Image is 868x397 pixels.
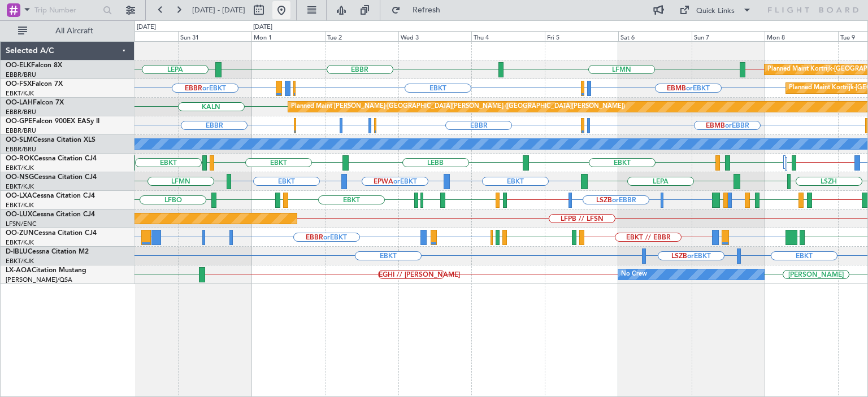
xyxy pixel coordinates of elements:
a: OO-ELKFalcon 8X [6,62,62,69]
a: OO-NSGCessna Citation CJ4 [6,174,97,181]
span: OO-ELK [6,62,31,69]
span: OO-LUX [6,211,32,218]
div: Wed 3 [398,31,472,41]
a: LFSN/ENC [6,220,37,228]
div: Mon 1 [251,31,325,41]
div: Fri 5 [545,31,618,41]
a: OO-LXACessna Citation CJ4 [6,193,95,199]
span: OO-NSG [6,174,34,181]
a: OO-LAHFalcon 7X [6,99,64,106]
a: EBBR/BRU [6,108,36,116]
a: EBKT/KJK [6,238,34,247]
a: EBKT/KJK [6,164,34,172]
a: [PERSON_NAME]/QSA [6,276,72,284]
a: EBKT/KJK [6,201,34,210]
a: D-IBLUCessna Citation M2 [6,248,89,255]
div: Mon 8 [765,31,838,41]
span: OO-LAH [6,99,33,106]
span: OO-LXA [6,193,32,199]
a: EBBR/BRU [6,71,36,79]
span: OO-FSX [6,81,32,88]
a: EBBR/BRU [6,145,36,154]
button: All Aircraft [12,22,123,40]
div: Sun 7 [692,31,765,41]
a: OO-ROKCessna Citation CJ4 [6,155,97,162]
a: LX-AOACitation Mustang [6,267,86,274]
a: OO-SLMCessna Citation XLS [6,137,96,143]
span: OO-SLM [6,137,33,143]
div: Sat 30 [105,31,179,41]
span: LX-AOA [6,267,32,274]
a: EBKT/KJK [6,89,34,98]
a: OO-FSXFalcon 7X [6,81,63,88]
div: [DATE] [137,23,156,32]
span: OO-ROK [6,155,34,162]
input: Trip Number [34,2,99,19]
span: All Aircraft [29,27,119,35]
a: EBKT/KJK [6,182,34,191]
span: OO-GPE [6,118,32,125]
a: OO-LUXCessna Citation CJ4 [6,211,95,218]
div: Sat 6 [618,31,692,41]
span: D-IBLU [6,248,28,255]
button: Quick Links [674,1,757,19]
div: Thu 4 [471,31,545,41]
span: OO-ZUN [6,230,34,237]
div: Sun 31 [178,31,251,41]
a: EBKT/KJK [6,257,34,265]
a: EBBR/BRU [6,126,36,135]
a: OO-ZUNCessna Citation CJ4 [6,230,97,237]
div: Tue 2 [325,31,398,41]
div: No Crew [621,266,647,283]
span: Refresh [403,6,450,14]
div: Planned Maint [PERSON_NAME]-[GEOGRAPHIC_DATA][PERSON_NAME] ([GEOGRAPHIC_DATA][PERSON_NAME]) [291,98,625,115]
button: Refresh [386,1,454,19]
a: OO-GPEFalcon 900EX EASy II [6,118,99,125]
div: [DATE] [253,23,272,32]
span: [DATE] - [DATE] [192,5,245,15]
div: Quick Links [696,6,735,17]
